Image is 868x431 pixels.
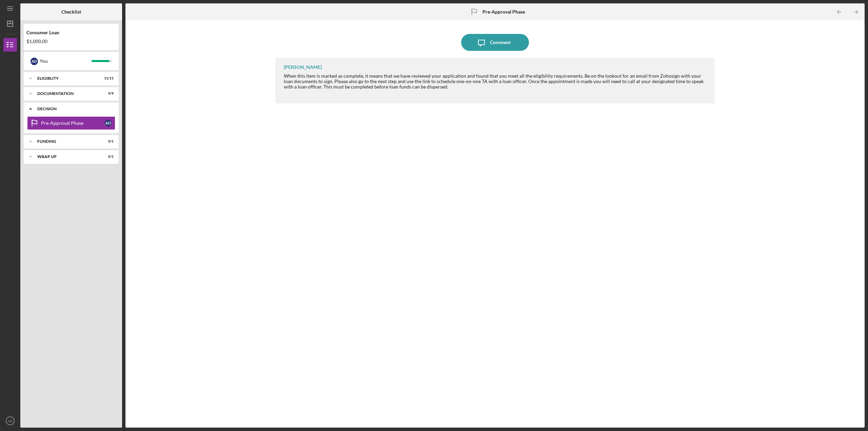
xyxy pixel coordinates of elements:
[37,107,110,111] div: Decision
[101,76,114,80] div: 11 / 11
[37,155,97,159] div: Wrap up
[490,34,511,51] div: Comment
[105,120,112,126] div: A D
[284,73,708,95] div: When this item is marked as complete, it means that we have reviewed your application and found t...
[101,139,114,143] div: 0 / 1
[3,414,17,428] button: AD
[61,9,81,15] b: Checklist
[8,419,12,423] text: AD
[461,34,529,51] button: Comment
[37,76,97,80] div: Eligiblity
[31,58,38,65] div: A D
[284,64,322,70] div: [PERSON_NAME]
[26,39,116,44] div: $1,000.00
[482,9,525,15] b: Pre-Approval Phase
[26,30,116,35] div: Consumer Loan
[41,120,105,126] div: Pre-Approval Phase
[101,155,114,159] div: 0 / 1
[40,55,92,67] div: You
[27,116,115,130] a: Pre-Approval PhaseAD
[37,92,97,96] div: Documentation
[101,92,114,96] div: 9 / 9
[37,139,97,143] div: Funding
